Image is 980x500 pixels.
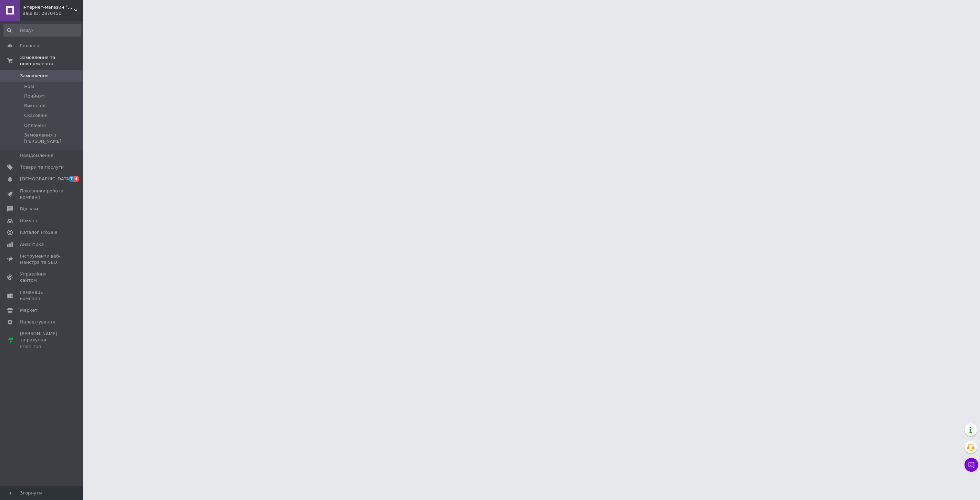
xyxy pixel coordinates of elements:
span: [DEMOGRAPHIC_DATA] [20,176,71,182]
span: Скасовані [24,112,48,119]
span: Оплачені [24,122,46,129]
span: Управління сайтом [20,271,64,283]
span: Замовлення [20,73,49,79]
span: Прийняті [24,93,45,99]
span: 4 [74,176,79,182]
div: Prom топ [20,343,64,350]
span: Каталог ProSale [20,229,57,236]
span: Налаштування [20,319,55,325]
span: Аналітика [20,241,44,248]
span: Маркет [20,307,38,313]
span: Повідомлення [20,152,53,159]
button: Чат з покупцем [964,458,978,472]
span: Гаманець компанії [20,289,64,302]
span: Виконані [24,103,45,109]
span: Замовлення та повідомлення [20,54,83,67]
span: Замовлення з [PERSON_NAME] [24,132,81,144]
div: Ваш ID: 2870450 [22,10,83,17]
span: Інтернет-магазин "YBOX" - насолоджуйся тим, що купуєш [22,4,74,10]
span: Нові [24,83,34,90]
span: Покупці [20,218,39,224]
span: [PERSON_NAME] та рахунки [20,331,64,350]
span: Відгуки [20,206,38,212]
span: Інструменти веб-майстра та SEO [20,253,64,266]
span: Товари та послуги [20,164,64,170]
span: Головна [20,43,39,49]
input: Пошук [3,24,81,37]
span: 7 [69,176,74,182]
span: Показники роботи компанії [20,188,64,200]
